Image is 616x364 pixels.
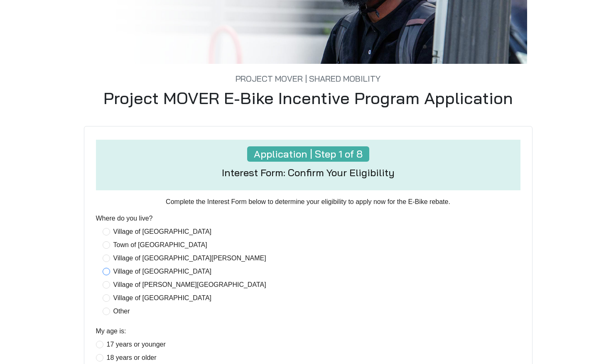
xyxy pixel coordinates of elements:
[96,326,126,336] label: My age is:
[110,306,133,316] span: Other
[103,340,169,349] span: 17 years or younger
[222,167,395,179] h4: Interest Form: Confirm Your Eligibility
[110,267,215,277] span: Village of [GEOGRAPHIC_DATA]
[96,214,153,223] label: Where do you live?
[110,240,211,250] span: Town of [GEOGRAPHIC_DATA]
[103,353,160,363] span: 18 years or older
[110,280,270,290] span: Village of [PERSON_NAME][GEOGRAPHIC_DATA]
[110,227,215,237] span: Village of [GEOGRAPHIC_DATA]
[110,293,215,303] span: Village of [GEOGRAPHIC_DATA]
[110,253,270,263] span: Village of [GEOGRAPHIC_DATA][PERSON_NAME]
[247,146,369,162] h4: Application | Step 1 of 8
[44,88,572,108] h1: Project MOVER E-Bike Incentive Program Application
[44,64,572,84] h5: Project MOVER | Shared Mobility
[96,197,520,207] p: Complete the Interest Form below to determine your eligibility to apply now for the E-Bike rebate.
